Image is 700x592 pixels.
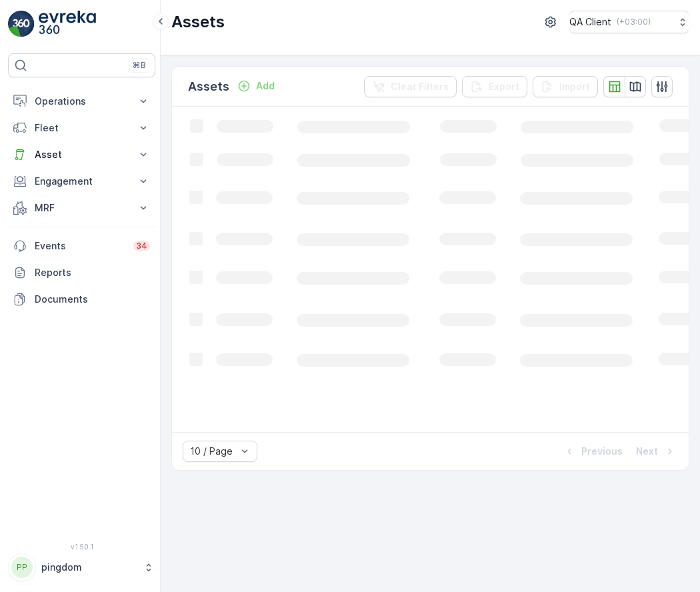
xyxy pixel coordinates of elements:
[35,175,129,188] p: Engagement
[39,11,96,37] img: logo_light-DOdMpM7g.png
[35,266,150,279] p: Reports
[8,286,155,313] a: Documents
[8,233,155,259] a: Events34
[35,239,125,253] p: Events
[636,445,658,458] p: Next
[232,78,280,94] button: Add
[569,15,611,29] p: QA Client
[35,148,129,161] p: Asset
[8,259,155,286] a: Reports
[462,76,527,97] button: Export
[569,11,689,33] button: QA Client(+03:00)
[8,553,155,581] button: PPpingdom
[188,77,229,96] p: Assets
[256,79,275,93] p: Add
[35,95,129,108] p: Operations
[41,561,137,574] p: pingdom
[8,88,155,115] button: Operations
[8,195,155,221] button: MRF
[8,11,35,37] img: logo
[133,60,146,71] p: ⌘B
[489,80,519,93] p: Export
[559,80,590,93] p: Import
[8,168,155,195] button: Engagement
[533,76,598,97] button: Import
[617,17,651,27] p: ( +03:00 )
[136,241,147,251] p: 34
[35,201,129,215] p: MRF
[35,121,129,135] p: Fleet
[391,80,449,93] p: Clear Filters
[581,445,623,458] p: Previous
[8,543,155,551] span: v 1.50.1
[364,76,457,97] button: Clear Filters
[171,11,225,33] p: Assets
[8,141,155,168] button: Asset
[8,115,155,141] button: Fleet
[11,557,33,578] div: PP
[635,443,678,459] button: Next
[35,293,150,306] p: Documents
[561,443,624,459] button: Previous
